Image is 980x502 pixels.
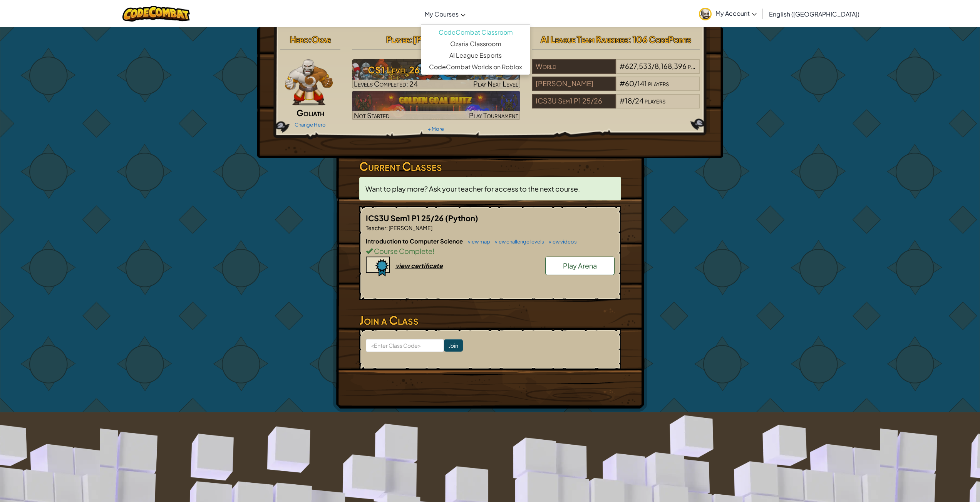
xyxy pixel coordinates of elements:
span: 18 [625,96,632,105]
img: goliath-pose.png [285,59,333,105]
a: CodeCombat Worlds on Roblox [421,61,530,73]
span: Course Complete [373,247,432,255]
span: / [652,62,655,70]
a: Not StartedPlay Tournament [352,91,520,120]
a: My Account [695,2,761,26]
span: : [308,34,312,45]
span: My Account [715,9,757,17]
h3: Current Classes [359,158,621,175]
input: <Enter Class Code> [366,339,444,352]
span: Play Tournament [469,111,518,120]
a: view map [464,238,490,245]
span: / [634,79,637,88]
img: Golden Goal [352,91,520,120]
span: players [645,96,665,105]
span: Teacher [366,224,386,231]
a: view videos [545,238,577,245]
span: My Courses [425,10,459,18]
span: # [620,96,625,105]
span: 24 [635,96,643,105]
a: ICS3U Sem1 P1 25/26#18/24players [532,101,700,110]
span: AI League Team Rankings [541,34,628,45]
div: [PERSON_NAME] [532,77,616,91]
img: avatar [699,8,712,20]
a: Ozaria Classroom [421,38,530,50]
a: view challenge levels [491,238,544,245]
span: (Python) [445,213,478,223]
a: AI League Esports [421,50,530,61]
span: [PERSON_NAME] [413,34,486,45]
span: Levels Completed: 24 [354,79,418,88]
h3: CS1 Level 26: [PERSON_NAME] [352,61,520,78]
span: English ([GEOGRAPHIC_DATA]) [769,10,859,18]
a: [PERSON_NAME]#60/141players [532,84,700,93]
a: CodeCombat Classroom [421,27,530,38]
a: view certificate [366,262,443,270]
span: Okar [312,34,331,45]
span: Hero [290,34,308,45]
span: Want to play more? Ask your teacher for access to the next course. [365,184,580,193]
span: : 106 CodePoints [628,34,691,45]
span: : [410,34,413,45]
span: Introduction to Computer Science [366,237,464,245]
a: English ([GEOGRAPHIC_DATA]) [765,3,863,24]
span: Not Started [354,111,390,120]
span: players [648,79,669,88]
span: [PERSON_NAME] [388,224,432,231]
span: # [620,62,625,70]
span: 627,533 [625,62,652,70]
a: World#627,533/8,168,396players [532,67,700,75]
span: / [632,96,635,105]
h3: Join a Class [359,312,621,329]
div: ICS3U Sem1 P1 25/26 [532,94,616,108]
a: + More [428,126,444,132]
span: Play Next Level [473,79,518,88]
span: ! [432,247,434,255]
span: 141 [637,79,647,88]
span: Player [386,34,410,45]
a: My Courses [421,3,469,24]
span: 60 [625,79,634,88]
a: Play Next Level [352,59,520,88]
span: Play Arena [563,261,597,270]
span: players [688,62,709,70]
span: # [620,79,625,88]
img: certificate-icon.png [366,257,390,277]
span: Goliath [297,107,324,118]
span: : [386,224,388,231]
img: CodeCombat logo [122,6,190,22]
span: ICS3U Sem1 P1 25/26 [366,213,445,223]
input: Join [444,339,463,352]
a: Change Hero [295,122,326,128]
img: CS1 Level 26: Wakka Maul [352,59,520,88]
div: view certificate [395,262,443,270]
div: World [532,59,616,74]
span: 8,168,396 [655,62,687,70]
